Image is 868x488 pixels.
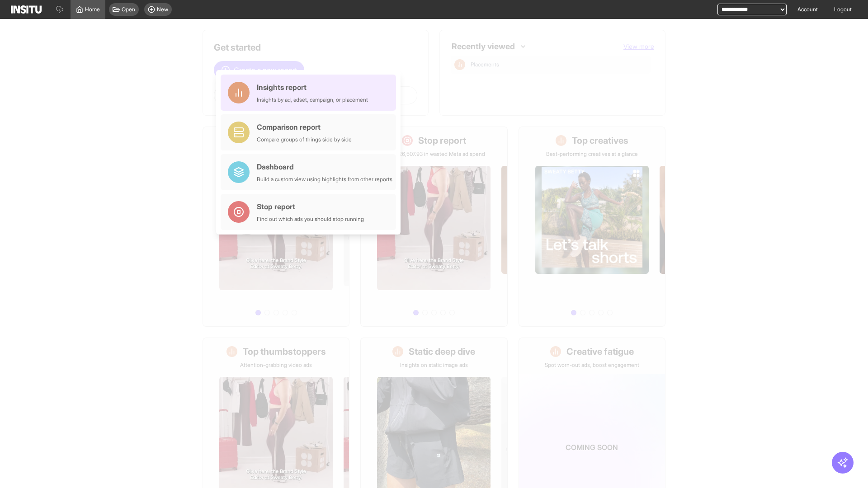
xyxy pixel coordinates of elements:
div: Comparison report [257,122,352,132]
div: Insights by ad, adset, campaign, or placement [257,96,368,103]
div: Stop report [257,201,364,212]
span: Open [122,6,135,13]
div: Compare groups of things side by side [257,136,352,143]
span: New [157,6,168,13]
img: Logo [11,5,42,14]
div: Build a custom view using highlights from other reports [257,176,392,183]
div: Insights report [257,82,368,93]
div: Find out which ads you should stop running [257,216,364,223]
div: Dashboard [257,161,392,172]
span: Home [85,6,100,13]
